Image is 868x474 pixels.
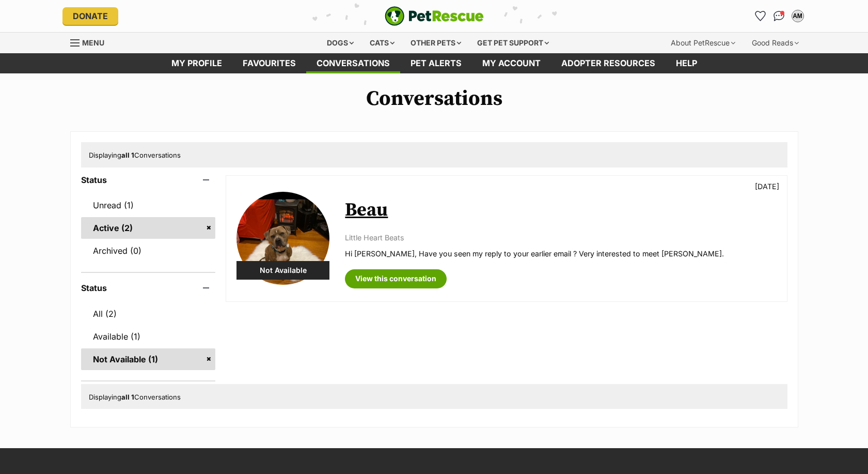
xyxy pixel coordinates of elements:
a: Not Available (1) [81,348,216,370]
a: All (2) [81,303,216,325]
div: Good Reads [745,33,806,53]
div: Other pets [403,33,468,53]
img: logo-e224e6f780fb5917bec1dbf3a21bbac754714ae5b6737aabdf751b685950b380.svg [385,6,484,26]
span: Menu [82,38,104,47]
span: Displaying Conversations [89,151,181,159]
div: Dogs [320,33,361,53]
a: conversations [306,53,400,73]
div: Get pet support [470,33,556,53]
button: My account [790,8,806,24]
img: Beau [236,192,329,285]
a: Beau [345,198,388,222]
img: chat-41dd97257d64d25036548639549fe6c8038ab92f7586957e7f3b1b290dea8141.svg [774,11,784,21]
a: Active (2) [81,217,216,239]
header: Status [81,175,216,185]
a: PetRescue [385,6,484,26]
a: Favourites [232,53,306,73]
a: My profile [161,53,232,73]
a: View this conversation [345,269,447,288]
a: Adopter resources [551,53,666,73]
ul: Account quick links [752,8,806,24]
strong: all 1 [121,393,134,401]
a: Donate [62,7,118,25]
a: Help [666,53,707,73]
p: [DATE] [755,181,779,192]
div: About PetRescue [664,33,743,53]
div: Not Available [236,261,329,280]
strong: all 1 [121,151,134,159]
p: Little Heart Beats [345,232,776,243]
div: Cats [362,33,402,53]
span: Displaying Conversations [89,393,181,401]
a: Pet alerts [400,53,472,73]
header: Status [81,283,216,293]
a: Conversations [771,8,787,24]
a: Menu [70,33,112,51]
a: Favourites [752,8,769,24]
a: My account [472,53,551,73]
div: AM [793,11,803,21]
a: Unread (1) [81,194,216,216]
a: Archived (0) [81,240,216,262]
a: Available (1) [81,326,216,347]
p: Hi [PERSON_NAME], Have you seen my reply to your earlier email ? Very interested to meet [PERSON_... [345,248,776,259]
